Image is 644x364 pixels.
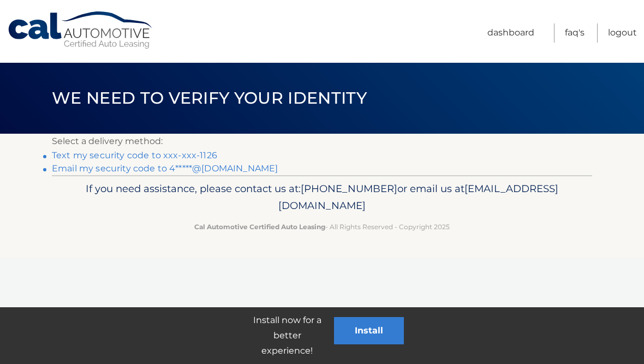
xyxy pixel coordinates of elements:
p: Install now for a better experience! [240,313,334,359]
a: FAQ's [565,23,585,43]
p: If you need assistance, please contact us at: or email us at [59,180,585,215]
a: Dashboard [487,23,534,43]
a: Cal Automotive [7,11,154,50]
strong: Cal Automotive Certified Auto Leasing [194,223,325,231]
span: We need to verify your identity [52,88,367,108]
button: Install [334,317,404,344]
a: Text my security code to xxx-xxx-1126 [52,150,217,160]
p: Select a delivery method: [52,134,592,149]
span: [PHONE_NUMBER] [301,182,397,195]
a: Email my security code to 4*****@[DOMAIN_NAME] [52,163,278,174]
a: Logout [608,23,637,43]
p: - All Rights Reserved - Copyright 2025 [59,221,585,232]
